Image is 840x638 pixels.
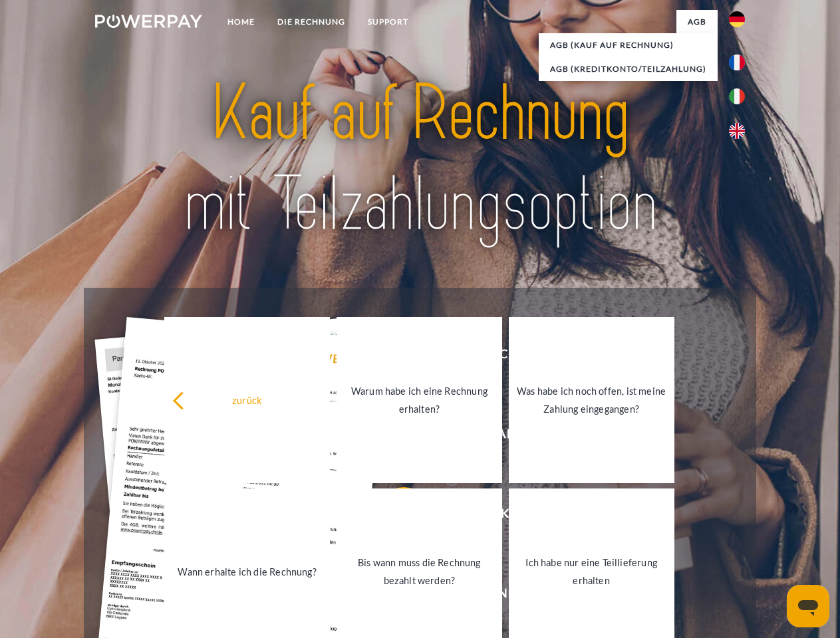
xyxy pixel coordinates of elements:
a: AGB (Kreditkonto/Teilzahlung) [539,57,718,81]
div: Was habe ich noch offen, ist meine Zahlung eingegangen? [517,382,666,418]
img: title-powerpay_de.svg [127,64,713,255]
img: fr [729,54,745,70]
a: Was habe ich noch offen, ist meine Zahlung eingegangen? [509,317,674,483]
a: Home [216,10,266,34]
img: logo-powerpay-white.svg [95,15,202,28]
div: Ich habe nur eine Teillieferung erhalten [517,554,666,589]
iframe: Schaltfläche zum Öffnen des Messaging-Fensters [787,585,829,627]
a: agb [676,10,718,34]
a: DIE RECHNUNG [266,10,356,34]
img: en [729,123,745,139]
div: Warum habe ich eine Rechnung erhalten? [345,382,494,418]
a: SUPPORT [356,10,420,34]
img: de [729,11,745,27]
div: Wann erhalte ich die Rechnung? [172,562,322,580]
a: AGB (Kauf auf Rechnung) [539,33,718,57]
div: zurück [172,391,322,409]
div: Bis wann muss die Rechnung bezahlt werden? [345,554,494,589]
img: it [729,88,745,104]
